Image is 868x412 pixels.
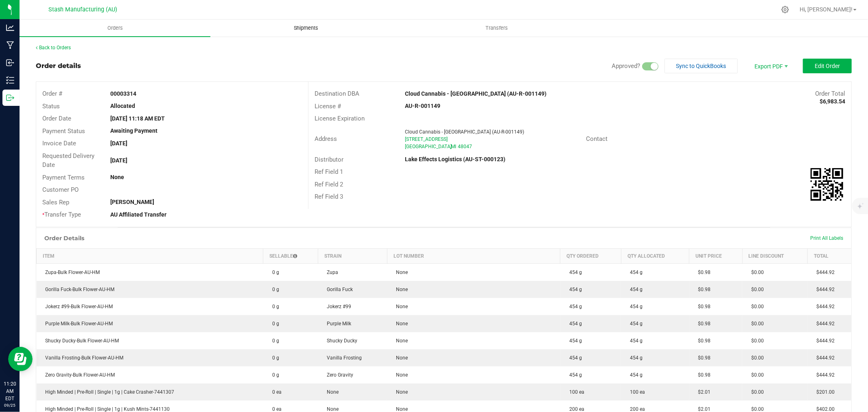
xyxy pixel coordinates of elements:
span: Vanilla Frosting [323,355,362,361]
span: 454 g [565,355,582,361]
span: Edit Order [815,63,840,69]
span: Cloud Cannabis - [GEOGRAPHIC_DATA] (AU-R-001149) [405,129,524,135]
inline-svg: Inbound [6,59,14,67]
span: $444.92 [813,304,835,309]
inline-svg: Outbound [6,94,14,102]
th: Strain [318,248,387,263]
span: $0.98 [694,287,711,292]
span: Sales Rep [42,199,69,206]
h1: Order Details [44,235,84,241]
div: Order details [36,61,81,71]
span: Invoice Date [42,140,76,147]
strong: None [110,174,124,180]
span: High Minded | Pre-Roll | Single | 1g | Kush Mints-7441130 [42,406,170,412]
button: Sync to QuickBooks [665,59,738,73]
span: Order # [42,90,62,97]
span: Shucky Ducky-Bulk Flower-AU-HM [42,338,119,344]
span: $0.00 [747,389,764,395]
strong: $6,983.54 [820,98,845,105]
a: Back to Orders [36,45,71,50]
strong: Allocated [110,103,135,109]
span: Print All Labels [810,235,843,241]
th: Sellable [263,248,318,263]
span: Shipments [283,24,329,32]
span: $0.98 [694,372,711,378]
span: $0.98 [694,355,711,361]
span: $2.01 [694,406,711,412]
th: Line Discount [742,248,807,263]
span: MI [451,144,456,149]
th: Total [808,248,851,263]
span: $201.00 [813,389,835,395]
span: 0 g [268,321,279,327]
span: [GEOGRAPHIC_DATA] [405,144,452,149]
span: 200 ea [565,406,584,412]
span: None [392,406,408,412]
span: Purple Milk-Bulk Flower-AU-HM [42,321,113,327]
strong: AU Affiliated Transfer [110,211,166,218]
span: 454 g [626,355,643,361]
span: None [392,304,408,309]
a: Orders [20,20,210,37]
span: Transfer Type [42,211,81,218]
span: Status [42,103,60,110]
span: Stash Manufacturing (AU) [49,6,118,13]
span: $0.98 [694,304,711,309]
li: Export PDF [746,59,795,73]
span: None [392,389,408,395]
span: Vanilla Frosting-Bulk Flower-AU-HM [42,355,124,361]
span: Ref Field 2 [315,181,343,188]
span: 0 g [268,270,279,275]
p: 09/25 [4,402,16,408]
span: None [392,372,408,378]
span: 0 ea [268,406,282,412]
span: License # [315,103,341,110]
span: 454 g [626,372,643,378]
span: $0.00 [747,406,764,412]
span: Sync to QuickBooks [676,63,726,69]
span: Purple Milk [323,321,351,327]
span: None [392,355,408,361]
p: 11:20 AM EDT [4,380,16,402]
span: $444.92 [813,355,835,361]
span: 0 g [268,372,279,378]
span: $0.00 [747,287,764,292]
span: Jokerz #99 [323,304,351,309]
span: Approved? [612,62,640,70]
strong: Cloud Cannabis - [GEOGRAPHIC_DATA] (AU-R-001149) [405,90,547,97]
span: None [392,270,408,275]
span: None [392,287,408,292]
span: Ref Field 3 [315,193,343,200]
span: 454 g [626,270,643,275]
span: 454 g [565,338,582,344]
span: None [323,389,339,395]
span: Gorilla Fuck-Bulk Flower-AU-HM [42,287,115,292]
span: 454 g [626,287,643,292]
span: $444.92 [813,270,835,275]
span: Gorilla Fuck [323,287,353,292]
span: 48047 [458,144,472,149]
span: Requested Delivery Date [42,152,94,169]
strong: [DATE] [110,157,127,164]
span: License Expiration [315,115,365,122]
span: 0 ea [268,389,282,395]
th: Lot Number [387,248,560,263]
span: Jokerz #99-Bulk Flower-AU-HM [42,304,113,309]
span: Transfers [474,24,519,32]
span: None [392,338,408,344]
span: $444.92 [813,287,835,292]
span: Zero Gravity [323,372,353,378]
span: Contact [586,135,608,142]
span: Ref Field 1 [315,168,343,175]
img: Scan me! [811,168,843,201]
th: Item [37,248,263,263]
strong: AU-R-001149 [405,103,440,109]
inline-svg: Analytics [6,24,14,32]
span: Order Date [42,115,71,122]
span: Payment Status [42,127,85,135]
span: , [450,144,451,149]
inline-svg: Inventory [6,76,14,84]
span: 454 g [565,321,582,327]
strong: [PERSON_NAME] [110,199,154,205]
span: 100 ea [565,389,584,395]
